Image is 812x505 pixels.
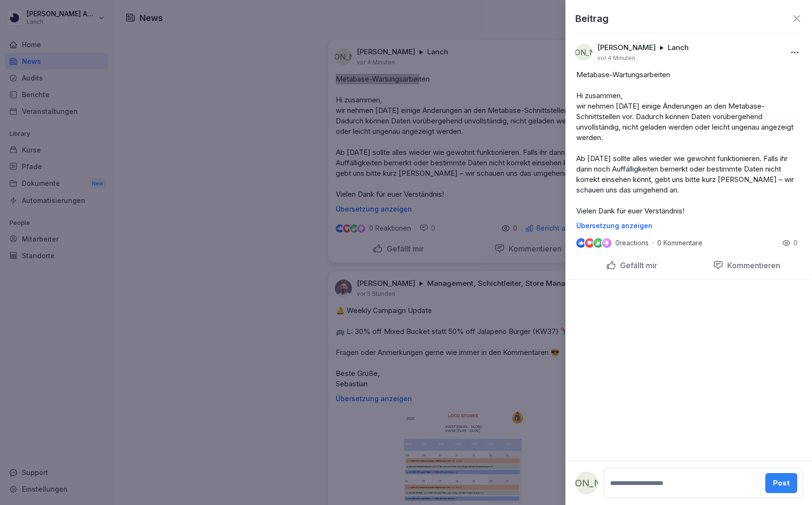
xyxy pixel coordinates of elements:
[668,43,689,52] p: Lanch
[576,70,802,216] p: Metabase-Wartungsarbeiten Hi zusammen, wir nehmen [DATE] einige Änderungen an den Metabase-Schnit...
[765,473,797,493] button: Post
[657,239,710,247] p: 0 Kommentare
[616,261,657,270] p: Gefällt mir
[575,44,592,61] div: [PERSON_NAME]
[723,261,780,270] p: Kommentieren
[576,222,802,230] p: Übersetzung anzeigen
[597,54,635,62] p: vor 4 Minuten
[597,43,656,52] p: [PERSON_NAME]
[793,238,798,248] p: 0
[615,239,649,247] p: 0 reactions
[575,11,609,26] p: Beitrag
[575,472,598,495] div: [PERSON_NAME]
[773,478,790,488] div: Post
